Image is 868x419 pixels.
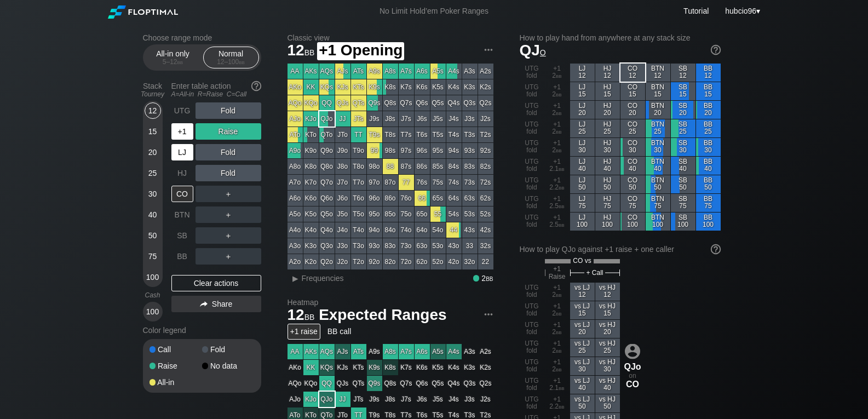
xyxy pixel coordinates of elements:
[620,64,645,82] div: CO 12
[446,64,462,79] div: A4s
[446,159,462,174] div: 84s
[145,144,161,160] div: 20
[671,194,695,212] div: SB 75
[288,64,303,79] div: AA
[202,362,255,370] div: No data
[319,64,335,79] div: AQs
[478,175,493,190] div: 72s
[430,143,446,158] div: 95s
[415,238,430,254] div: 63o
[646,101,670,119] div: BTN 20
[646,213,670,231] div: BTN 100
[150,362,202,370] div: Raise
[351,238,366,254] div: T3o
[478,79,493,95] div: K2s
[415,159,430,174] div: 86s
[430,95,446,111] div: Q5s
[319,127,335,142] div: QTo
[351,79,366,95] div: KTs
[620,119,645,137] div: CO 25
[446,222,462,238] div: 44
[620,194,645,212] div: CO 75
[696,101,721,119] div: BB 20
[288,159,303,174] div: A8o
[367,127,382,142] div: T9s
[646,64,670,82] div: BTN 12
[171,165,193,181] div: HJ
[288,127,303,142] div: ATo
[570,138,595,156] div: LJ 30
[415,222,430,238] div: 64o
[143,33,261,42] h2: Choose range mode
[520,157,544,175] div: UTG fold
[696,82,721,100] div: BB 15
[559,183,565,191] span: bb
[202,346,255,353] div: Fold
[303,238,319,254] div: K3o
[288,95,303,111] div: AQo
[383,191,398,206] div: 86o
[319,111,335,127] div: QJo
[570,82,595,100] div: LJ 15
[671,119,695,137] div: SB 25
[171,248,193,265] div: BB
[570,157,595,175] div: LJ 40
[196,186,261,202] div: ＋
[303,222,319,238] div: K4o
[482,308,495,320] img: ellipsis.fd386fe8.svg
[595,82,620,100] div: HJ 15
[671,138,695,156] div: SB 30
[620,138,645,156] div: CO 30
[415,127,430,142] div: T6s
[446,95,462,111] div: Q4s
[478,143,493,158] div: 92s
[171,186,193,202] div: CO
[196,165,261,181] div: Fold
[415,111,430,127] div: J6s
[462,64,478,79] div: A3s
[335,143,350,158] div: J9o
[351,111,366,127] div: JTs
[671,157,695,175] div: SB 40
[367,206,382,222] div: 95o
[171,77,261,102] div: Enter table action
[145,269,161,285] div: 100
[696,213,721,231] div: BB 100
[351,222,366,238] div: T4o
[595,175,620,193] div: HJ 50
[545,175,570,193] div: +1 2.2
[570,64,595,82] div: LJ 12
[646,82,670,100] div: BTN 15
[725,7,756,15] span: hubcio96
[415,64,430,79] div: A6s
[303,191,319,206] div: K6o
[145,227,161,244] div: 50
[399,143,414,158] div: 97s
[304,45,315,58] span: bb
[196,123,261,140] div: Raise
[288,175,303,190] div: A7o
[171,102,193,119] div: UTG
[520,101,544,119] div: UTG fold
[595,157,620,175] div: HJ 40
[595,138,620,156] div: HJ 30
[367,238,382,254] div: 93o
[196,248,261,265] div: ＋
[625,343,640,359] img: icon-avatar.b40e07d9.svg
[351,206,366,222] div: T5o
[671,64,695,82] div: SB 12
[145,165,161,181] div: 25
[145,303,161,320] div: 100
[399,127,414,142] div: T7s
[478,64,493,79] div: A2s
[696,138,721,156] div: BB 30
[150,378,202,386] div: All-in
[430,175,446,190] div: 75s
[319,79,335,95] div: KQs
[383,95,398,111] div: Q8s
[148,47,198,68] div: All-in only
[415,206,430,222] div: 65o
[696,64,721,82] div: BB 12
[383,175,398,190] div: 87o
[556,90,562,98] span: bb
